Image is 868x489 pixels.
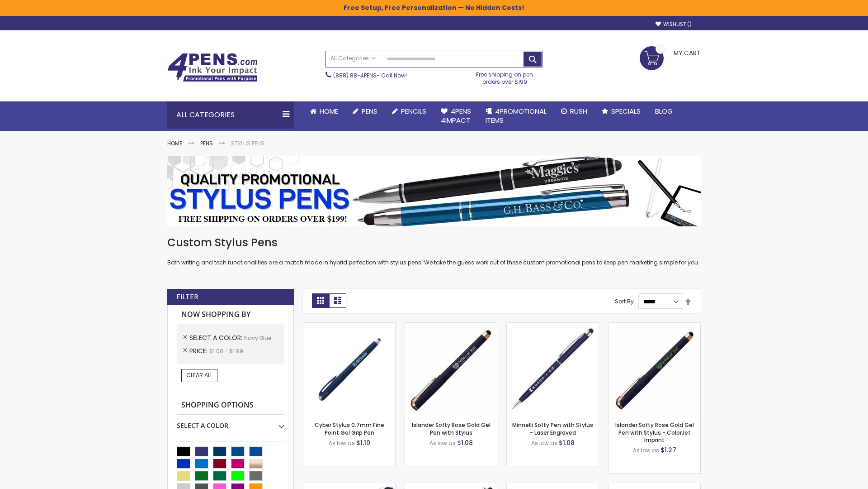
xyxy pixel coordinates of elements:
a: 4PROMOTIONALITEMS [478,101,554,131]
strong: Now Shopping by [177,305,284,324]
span: Blog [655,106,673,116]
div: All Categories [167,101,294,129]
a: Minnelli Softy Pen with Stylus - Laser Engraved-Navy Blue [507,322,599,330]
a: Islander Softy Rose Gold Gel Pen with Stylus - ColorJet Imprint-Navy Blue [609,322,700,330]
a: Home [167,139,182,147]
a: Pens [345,101,385,121]
span: Home [320,106,338,116]
span: Rush [570,106,587,116]
a: 4Pens4impact [434,101,478,131]
span: As low as [329,439,355,447]
span: Navy Blue [244,334,271,342]
a: Islander Softy Rose Gold Gel Pen with Stylus - ColorJet Imprint [615,421,694,443]
span: As low as [531,439,557,447]
span: 4PROMOTIONAL ITEMS [486,106,547,125]
a: Pens [200,139,213,147]
span: 4Pens 4impact [441,106,471,125]
div: Free shipping on pen orders over $199 [467,67,543,86]
img: 4Pens Custom Pens and Promotional Products [167,53,258,82]
a: Pencils [385,101,434,121]
a: All Categories [326,51,380,66]
a: Cyber Stylus 0.7mm Fine Point Gel Grip Pen [315,421,384,436]
a: Specials [594,101,648,121]
div: Both writing and tech functionalities are a match made in hybrid perfection with stylus pens. We ... [167,235,701,267]
span: Price [189,346,209,355]
span: As low as [633,446,659,454]
img: Islander Softy Rose Gold Gel Pen with Stylus - ColorJet Imprint-Navy Blue [609,323,700,415]
span: All Categories [330,55,376,62]
a: (888) 88-4PENS [333,72,377,79]
span: $1.10 [356,438,370,447]
a: Islander Softy Rose Gold Gel Pen with Stylus [412,421,491,436]
span: As low as [429,439,456,447]
strong: Grid [312,293,329,308]
a: Blog [648,101,680,121]
span: Specials [611,106,641,116]
a: Rush [554,101,594,121]
a: Clear All [181,369,217,382]
a: Home [303,101,345,121]
label: Sort By [615,297,634,305]
strong: Shopping Options [177,396,284,415]
span: Select A Color [189,333,244,342]
h1: Custom Stylus Pens [167,235,701,250]
span: Pencils [401,106,426,116]
a: Wishlist [656,21,692,28]
img: Minnelli Softy Pen with Stylus - Laser Engraved-Navy Blue [507,323,599,415]
span: - Call Now! [333,72,407,79]
a: Islander Softy Rose Gold Gel Pen with Stylus-Navy Blue [405,322,497,330]
img: Cyber Stylus 0.7mm Fine Point Gel Grip Pen-Navy Blue [303,323,395,415]
strong: Filter [176,292,198,302]
span: $1.08 [559,438,575,447]
span: $1.27 [660,446,676,455]
span: $1.00 - $1.99 [209,347,243,355]
span: Pens [362,106,377,116]
span: Clear All [186,371,212,379]
img: Islander Softy Rose Gold Gel Pen with Stylus-Navy Blue [405,323,497,415]
div: Select A Color [177,415,284,430]
img: Stylus Pens [167,156,701,226]
strong: Stylus Pens [231,139,264,147]
span: $1.08 [457,438,473,447]
a: Minnelli Softy Pen with Stylus - Laser Engraved [512,421,593,436]
a: Cyber Stylus 0.7mm Fine Point Gel Grip Pen-Navy Blue [303,322,395,330]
